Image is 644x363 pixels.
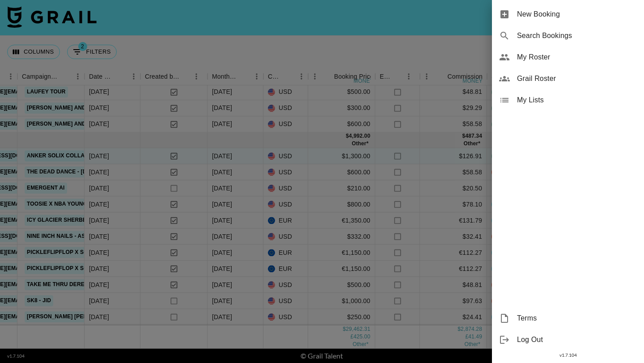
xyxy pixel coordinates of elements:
[492,4,644,25] div: New Booking
[492,89,644,111] div: My Lists
[492,308,644,329] div: Terms
[517,313,637,324] span: Terms
[517,52,637,63] span: My Roster
[492,25,644,46] div: Search Bookings
[492,329,644,350] div: Log Out
[492,46,644,68] div: My Roster
[517,95,637,106] span: My Lists
[517,9,637,20] span: New Booking
[517,30,637,41] span: Search Bookings
[517,334,637,345] span: Log Out
[517,73,637,84] span: Grail Roster
[492,350,644,360] div: v 1.7.104
[492,68,644,89] div: Grail Roster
